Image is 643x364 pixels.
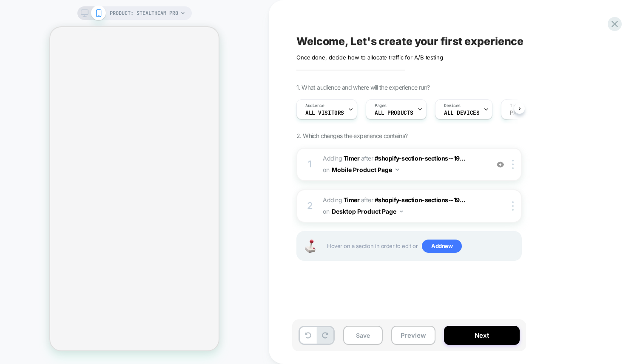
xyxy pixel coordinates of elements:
span: 2. Which changes the experience contains? [296,132,407,139]
img: down arrow [400,210,403,212]
span: Trigger [510,103,526,109]
img: close [512,160,514,169]
img: down arrow [395,169,399,171]
button: Next [444,326,520,345]
span: 1. What audience and where will the experience run? [296,84,430,91]
span: AFTER [361,155,373,162]
button: Save [343,326,383,345]
span: on [323,206,329,217]
span: Pages [375,103,387,109]
img: Joystick [302,240,319,253]
span: Hover on a section in order to edit or [327,240,517,253]
span: AFTER [361,196,373,203]
span: ALL DEVICES [444,110,479,116]
button: Preview [391,326,435,345]
button: Mobile Product Page [332,164,399,176]
span: #shopify-section-sections--19... [375,196,466,203]
span: All Visitors [305,110,344,116]
span: #shopify-section-sections--19... [375,155,466,162]
span: ALL PRODUCTS [375,110,413,116]
span: Page Load [510,110,539,116]
span: PRODUCT: StealthCam Pro [110,6,178,20]
b: Timer [344,155,360,162]
span: Adding [323,155,359,162]
span: Adding [323,196,359,203]
img: crossed eye [497,161,504,168]
span: Add new [422,240,462,253]
img: close [512,201,514,211]
span: on [323,164,329,175]
div: 2 [306,198,314,214]
span: Audience [305,103,324,109]
div: 1 [306,156,314,173]
span: Devices [444,103,461,109]
button: Desktop Product Page [332,205,403,217]
b: Timer [344,196,360,203]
